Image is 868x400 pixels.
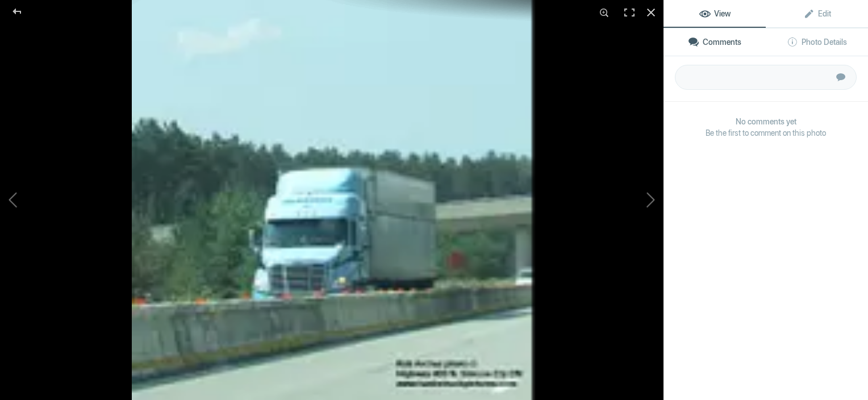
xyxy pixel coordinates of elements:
span: Be the first to comment on this photo [675,127,857,139]
span: View [699,9,731,18]
a: Photo Details [766,28,868,56]
b: No comments yet [675,116,857,127]
span: Photo Details [787,37,847,47]
button: Next (arrow right) [578,128,663,272]
button: Submit [828,65,853,90]
span: Comments [688,37,741,47]
span: Edit [803,9,831,18]
a: Comments [663,28,766,56]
